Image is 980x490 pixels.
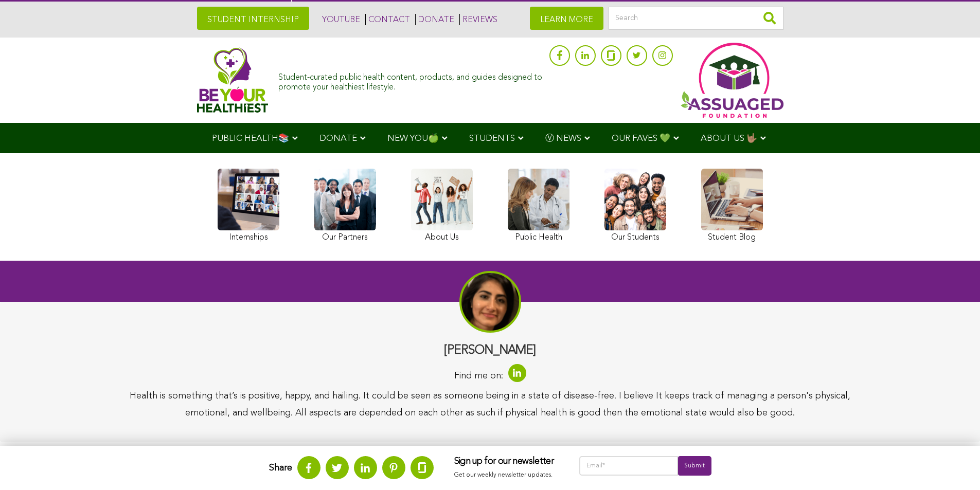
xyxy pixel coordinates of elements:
a: STUDENT INTERNSHIP [197,7,309,30]
p: Get our weekly newsletter updates. [454,469,559,481]
input: Submit [678,456,711,476]
input: Search [609,7,783,30]
span: Find me on: [454,368,503,384]
span: DONATE [319,134,357,143]
img: Assuaged [197,47,269,113]
span: STUDENTS [469,134,515,143]
img: Assuaged App [681,43,783,118]
div: Student-curated public health content, products, and guides designed to promote your healthiest l... [278,68,544,93]
div: Health is something that’s is positive, happy, and hailing. It could be seen as someone being in ... [106,388,874,421]
a: YOUTUBE [319,14,360,25]
a: REVIEWS [459,14,497,25]
span: Ⓥ NEWS [545,134,581,143]
h3: Sign up for our newsletter [454,456,559,467]
a: CONTACT [365,14,410,25]
img: glassdoor.svg [418,462,426,473]
span: NEW YOU🍏 [387,134,439,143]
input: Email* [579,456,679,476]
iframe: Chat Widget [929,441,980,490]
h3: [PERSON_NAME] [106,343,874,359]
strong: Share [269,463,292,472]
span: OUR FAVES 💚 [612,134,670,143]
span: PUBLIC HEALTH📚 [212,134,289,143]
a: DONATE [415,14,454,25]
div: Navigation Menu [197,123,783,153]
img: glassdoor [607,50,614,61]
span: ABOUT US 🤟🏽 [701,134,757,143]
a: LEARN MORE [530,7,603,30]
